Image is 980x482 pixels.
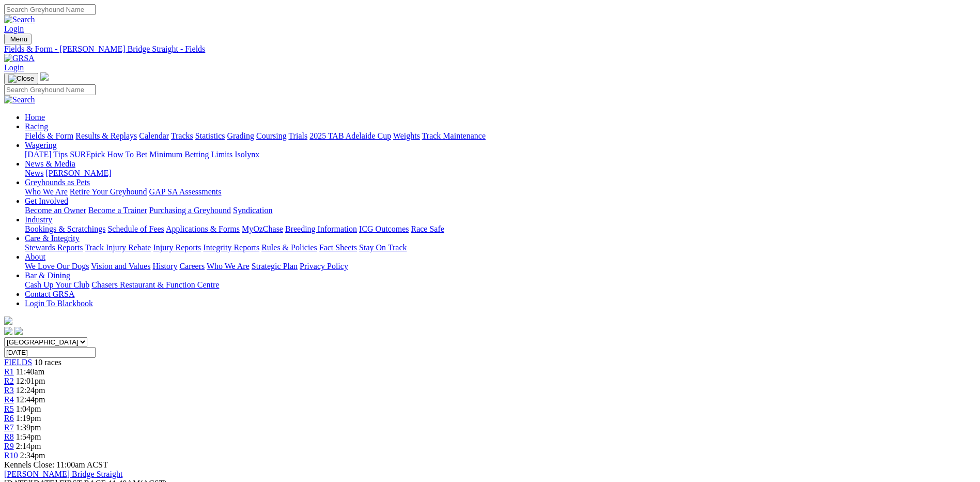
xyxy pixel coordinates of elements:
a: R5 [4,404,14,413]
div: Wagering [25,150,976,159]
a: Careers [179,262,205,270]
a: Schedule of Fees [107,224,164,233]
a: Strategic Plan [252,262,298,270]
span: 2:14pm [16,442,41,450]
span: 1:04pm [16,404,41,413]
a: ICG Outcomes [359,224,409,233]
a: Cash Up Your Club [25,280,89,289]
a: Track Maintenance [422,131,486,140]
a: Who We Are [207,262,250,270]
a: Bar & Dining [25,271,70,280]
a: Fact Sheets [319,243,357,252]
button: Toggle navigation [4,73,38,84]
img: Search [4,15,35,24]
a: Care & Integrity [25,234,80,243]
span: Menu [10,35,27,43]
img: facebook.svg [4,327,12,335]
a: Greyhounds as Pets [25,178,90,187]
span: 10 races [34,358,61,367]
a: Who We Are [25,187,68,196]
a: Purchasing a Greyhound [149,206,231,215]
a: Fields & Form [25,131,73,140]
a: Calendar [139,131,169,140]
img: Close [8,74,34,83]
span: 12:24pm [16,386,45,395]
a: Retire Your Greyhound [70,187,147,196]
div: About [25,262,976,271]
a: MyOzChase [242,224,283,233]
a: FIELDS [4,358,32,367]
img: GRSA [4,54,35,63]
a: R3 [4,386,14,395]
a: We Love Our Dogs [25,262,89,270]
a: R6 [4,414,14,423]
div: Bar & Dining [25,280,976,290]
a: Vision and Values [91,262,150,270]
a: 2025 TAB Adelaide Cup [309,131,391,140]
input: Select date [4,347,96,358]
span: Kennels Close: 11:00am ACST [4,460,108,469]
a: News & Media [25,159,75,168]
a: R8 [4,432,14,441]
a: Tracks [171,131,193,140]
a: Results & Replays [75,131,137,140]
a: Login [4,24,24,33]
a: Bookings & Scratchings [25,224,105,233]
a: Isolynx [235,150,259,159]
a: R9 [4,442,14,450]
a: SUREpick [70,150,105,159]
a: R7 [4,423,14,432]
a: Statistics [195,131,225,140]
a: Fields & Form - [PERSON_NAME] Bridge Straight - Fields [4,44,976,54]
a: R2 [4,376,14,385]
a: Race Safe [411,224,444,233]
a: Chasers Restaurant & Function Centre [91,280,219,289]
a: Login [4,63,24,72]
div: Care & Integrity [25,243,976,252]
div: Get Involved [25,206,976,215]
a: Privacy Policy [300,262,348,270]
a: Wagering [25,141,57,149]
a: Injury Reports [153,243,201,252]
a: Get Involved [25,197,68,205]
span: 1:39pm [16,423,41,432]
a: Stewards Reports [25,243,83,252]
span: 1:19pm [16,414,41,423]
img: logo-grsa-white.png [40,72,49,81]
img: twitter.svg [14,327,23,335]
a: History [152,262,177,270]
span: 2:34pm [20,451,45,460]
a: GAP SA Assessments [149,187,222,196]
a: About [25,252,45,261]
span: R10 [4,451,18,460]
span: 1:54pm [16,432,41,441]
div: Industry [25,224,976,234]
a: Become a Trainer [88,206,147,215]
span: 12:44pm [16,395,45,404]
a: Track Injury Rebate [85,243,151,252]
span: 11:40am [16,367,44,376]
a: News [25,169,43,177]
div: Racing [25,131,976,141]
a: [PERSON_NAME] [45,169,111,177]
img: logo-grsa-white.png [4,317,12,325]
a: Trials [288,131,307,140]
a: Integrity Reports [203,243,259,252]
button: Toggle navigation [4,34,32,44]
input: Search [4,4,96,15]
a: R1 [4,367,14,376]
a: Coursing [256,131,287,140]
a: R4 [4,395,14,404]
a: Stay On Track [359,243,407,252]
a: Home [25,113,45,122]
a: Syndication [233,206,272,215]
a: How To Bet [107,150,148,159]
